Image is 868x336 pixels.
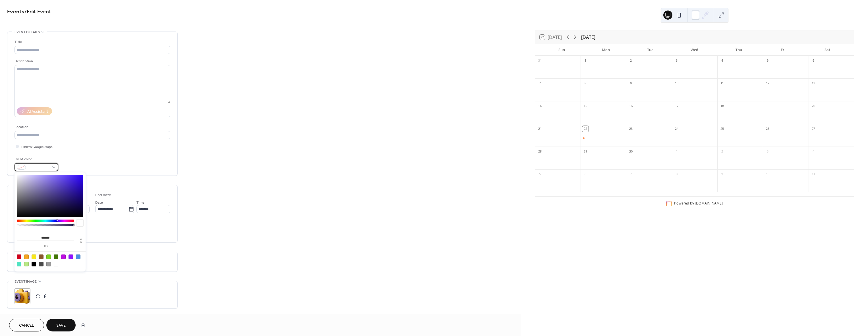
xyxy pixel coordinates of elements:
div: 30 [628,149,634,155]
div: 11 [810,171,817,178]
div: 10 [674,80,680,87]
div: 6 [582,171,589,178]
button: Cancel [9,319,44,331]
div: #50E3C2 [17,262,21,266]
div: Wed [672,44,717,56]
a: [DOMAIN_NAME] [695,201,723,206]
div: Sun [540,44,584,56]
div: 12 [765,80,771,87]
div: 18 [719,103,725,109]
div: 16 [628,103,634,109]
div: 20 [810,103,817,109]
div: #F8E71C [32,254,36,259]
div: 26 [765,126,771,132]
div: Tue [628,44,672,56]
span: Save [56,323,66,329]
div: 11 [719,80,725,87]
div: Sat [805,44,850,56]
div: #8B572A [39,254,43,259]
div: 27 [810,126,817,132]
div: 9 [719,171,725,178]
div: #417505 [54,254,58,259]
div: 5 [537,171,543,178]
div: #9013FE [69,254,73,259]
span: Time [136,200,144,206]
span: Link to Google Maps [21,144,53,150]
div: 1 [674,149,680,155]
div: 4 [810,149,817,155]
span: Event details [14,29,40,35]
div: #B8E986 [24,262,29,266]
div: #9B9B9B [46,262,51,266]
div: 28 [537,149,543,155]
div: 21 [537,126,543,132]
div: 13 [810,80,817,87]
div: Powered by [674,201,723,206]
div: Location [14,124,169,130]
div: ; [14,288,30,304]
div: #BD10E0 [61,254,66,259]
div: 29 [582,149,589,155]
div: 4 [719,58,725,64]
span: Event image [14,279,37,285]
div: 6 [810,58,817,64]
div: Fri [761,44,805,56]
div: 19 [765,103,771,109]
div: 5 [765,58,771,64]
div: Thu [717,44,761,56]
div: 23 [628,126,634,132]
div: 17 [674,103,680,109]
div: #7ED321 [46,254,51,259]
div: 10 [765,171,771,178]
div: #FFFFFF [54,262,58,266]
div: 1 [582,58,589,64]
div: Event color [14,156,57,162]
div: #000000 [32,262,36,266]
div: 24 [674,126,680,132]
div: Description [14,58,169,64]
div: Title [14,39,169,45]
div: 7 [628,171,634,178]
div: 14 [537,103,543,109]
div: 8 [674,171,680,178]
div: Mon [584,44,628,56]
div: 2 [628,58,634,64]
div: #F5A623 [24,254,29,259]
div: 3 [674,58,680,64]
span: Cancel [19,323,34,329]
div: [DATE] [581,34,595,41]
a: Events [7,6,24,17]
div: 22 [582,126,589,132]
div: 9 [628,80,634,87]
div: 31 [537,58,543,64]
div: 2 [719,149,725,155]
label: hex [17,245,74,248]
div: #D0021B [17,254,21,259]
div: 3 [765,149,771,155]
div: 7 [537,80,543,87]
div: 25 [719,126,725,132]
div: End date [95,192,111,198]
span: / Edit Event [24,6,51,17]
span: Date [95,200,103,206]
div: #4A4A4A [39,262,43,266]
div: #4A90E2 [76,254,80,259]
button: Save [46,319,76,331]
div: 8 [582,80,589,87]
div: 15 [582,103,589,109]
